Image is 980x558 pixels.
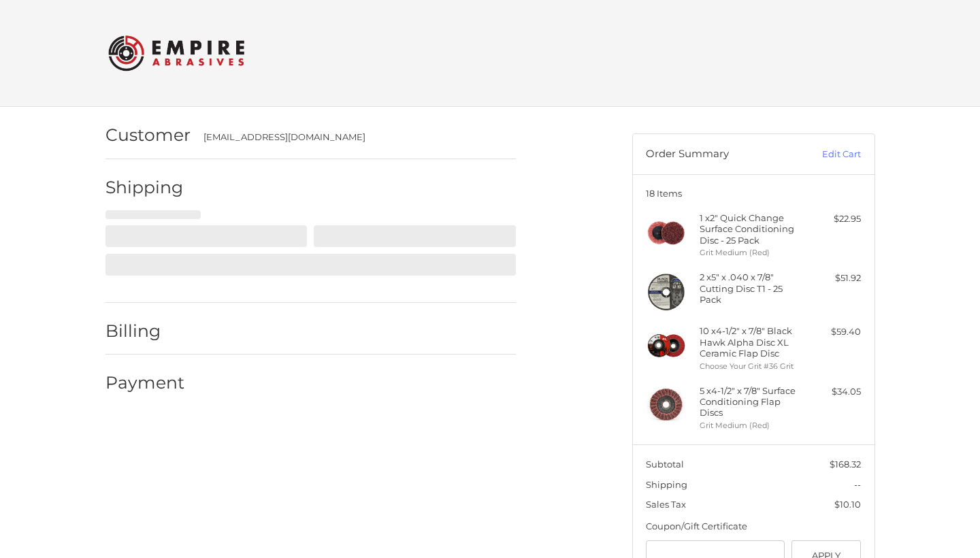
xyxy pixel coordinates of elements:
li: Choose Your Grit #36 Grit [700,361,804,372]
div: $51.92 [807,272,861,285]
span: -- [854,479,861,490]
a: Edit Cart [792,148,861,161]
h4: 2 x 5" x .040 x 7/8" Cutting Disc T1 - 25 Pack [700,272,804,305]
div: $34.05 [807,385,861,399]
h2: Payment [105,372,185,393]
h3: Order Summary [646,148,792,161]
h3: 18 Items [646,188,861,199]
div: Coupon/Gift Certificate [646,520,861,534]
div: $22.95 [807,212,861,226]
h4: 1 x 2" Quick Change Surface Conditioning Disc - 25 Pack [700,212,804,246]
span: $168.32 [830,459,861,470]
div: [EMAIL_ADDRESS][DOMAIN_NAME] [203,131,502,144]
li: Grit Medium (Red) [700,247,804,259]
li: Grit Medium (Red) [700,420,804,431]
h2: Billing [105,321,185,342]
span: Sales Tax [646,499,686,510]
span: $10.10 [834,499,861,510]
div: $59.40 [807,325,861,339]
h4: 10 x 4-1/2" x 7/8" Black Hawk Alpha Disc XL Ceramic Flap Disc [700,325,804,359]
h2: Shipping [105,177,185,198]
span: Subtotal [646,459,684,470]
h2: Customer [105,125,191,146]
img: Empire Abrasives [108,27,244,80]
span: Shipping [646,479,687,490]
h4: 5 x 4-1/2" x 7/8" Surface Conditioning Flap Discs [700,385,804,419]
